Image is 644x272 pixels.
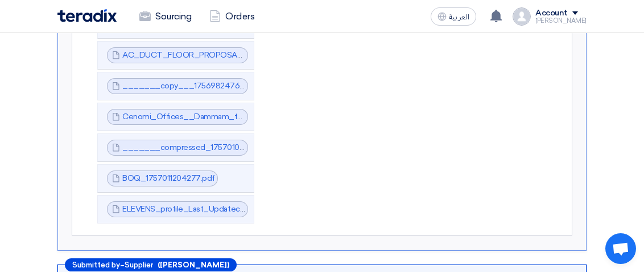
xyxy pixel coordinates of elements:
[57,9,117,22] img: Teradix logo
[605,233,636,264] div: Open chat
[158,261,229,269] b: ([PERSON_NAME])
[122,143,282,152] a: _______compressed_1757010592777.pdf
[449,13,469,21] span: العربية
[122,112,381,121] a: Cenomi_Offices__Dammam_technical_Proposal_1756982684208.pdf
[122,81,266,91] a: _______copy___1756982476178.pdf
[65,258,237,271] div: –
[200,4,263,29] a: Orders
[122,204,358,214] a: ELEVENS_profile_Last_Updatecompressed_1757233862576.pdf
[535,18,587,24] div: [PERSON_NAME]
[431,7,476,26] button: العربية
[535,9,568,18] div: Account
[122,50,407,60] a: AC_DUCT_FLOOR_PROPOSAL_FOR_ANOTHER_SITE_1756921444978.pdf
[122,173,215,183] a: BOQ_1757011204277.pdf
[72,261,120,269] span: Submitted by
[513,7,531,26] img: profile_test.png
[125,261,153,269] span: Supplier
[130,4,200,29] a: Sourcing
